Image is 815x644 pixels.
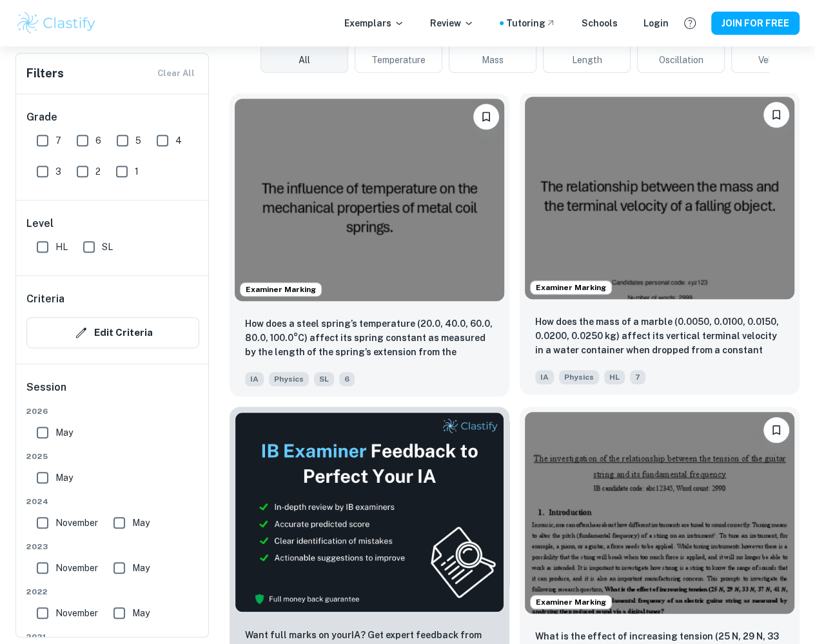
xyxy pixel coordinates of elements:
[604,370,625,384] span: HL
[15,10,97,36] img: Clastify logo
[26,586,199,598] span: 2022
[55,606,98,620] span: November
[711,12,800,35] button: JOIN FOR FREE
[55,425,73,440] span: May
[763,102,789,128] button: Please log in to bookmark exemplars
[314,372,334,386] span: SL
[758,53,792,67] span: Velocity
[26,631,199,643] span: 2021
[339,372,355,386] span: 6
[132,516,150,530] span: May
[535,370,554,384] span: IA
[299,53,310,67] span: All
[55,240,68,254] span: HL
[26,216,199,231] h6: Level
[26,405,199,417] span: 2026
[371,53,426,67] span: Temperature
[26,541,199,552] span: 2023
[55,133,61,148] span: 7
[582,16,618,30] a: Schools
[95,133,101,148] span: 6
[525,97,794,299] img: Physics IA example thumbnail: How does the mass of a marble (0.0050, 0
[482,53,504,67] span: Mass
[344,16,404,30] p: Exemplars
[102,240,113,254] span: SL
[630,370,645,384] span: 7
[132,606,150,620] span: May
[26,496,199,507] span: 2024
[26,291,64,307] h6: Criteria
[26,451,199,462] span: 2025
[135,164,139,179] span: 1
[175,133,182,148] span: 4
[245,317,494,360] p: How does a steel spring’s temperature (20.0, 40.0, 60.0, 80.0, 100.0°C) affect its spring constan...
[525,412,794,614] img: Physics IA example thumbnail: What is the effect of increasing tension
[135,133,141,148] span: 5
[506,16,556,30] a: Tutoring
[763,417,789,443] button: Please log in to bookmark exemplars
[269,372,309,386] span: Physics
[531,282,611,293] span: Examiner Marking
[230,93,509,396] a: Examiner MarkingPlease log in to bookmark exemplarsHow does a steel spring’s temperature (20.0, 4...
[26,110,199,125] h6: Grade
[659,53,703,67] span: Oscillation
[132,561,150,575] span: May
[559,370,599,384] span: Physics
[235,412,504,612] img: Thumbnail
[26,380,199,405] h6: Session
[95,164,101,179] span: 2
[531,596,611,608] span: Examiner Marking
[235,99,504,301] img: Physics IA example thumbnail: How does a steel spring’s temperature (2
[643,16,669,30] a: Login
[241,284,321,295] span: Examiner Marking
[55,561,98,575] span: November
[535,315,784,358] p: How does the mass of a marble (0.0050, 0.0100, 0.0150, 0.0200, 0.0250 kg) affect its vertical ter...
[245,372,264,386] span: IA
[26,317,199,348] button: Edit Criteria
[520,93,800,396] a: Examiner MarkingPlease log in to bookmark exemplarsHow does the mass of a marble (0.0050, 0.0100,...
[679,12,701,34] button: Help and Feedback
[26,64,64,83] h6: Filters
[572,53,602,67] span: Length
[473,104,499,130] button: Please log in to bookmark exemplars
[55,516,98,530] span: November
[55,164,61,179] span: 3
[55,471,73,485] span: May
[430,16,474,30] p: Review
